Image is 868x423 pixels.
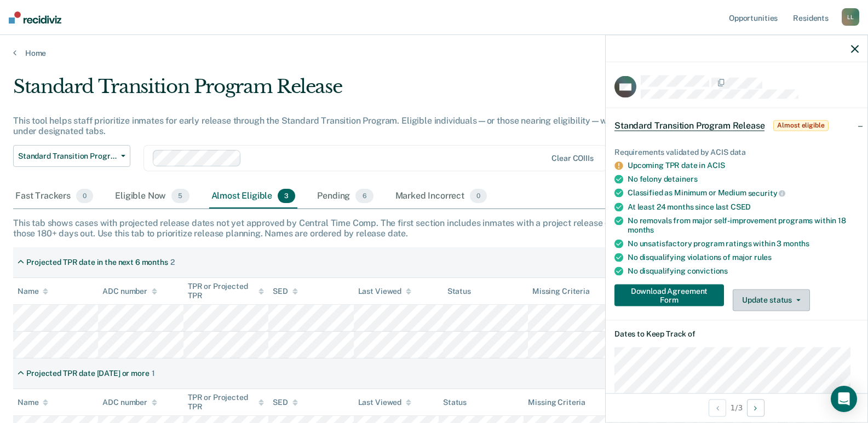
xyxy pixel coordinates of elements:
[113,184,191,208] div: Eligible Now
[209,184,298,208] div: Almost Eligible
[783,239,809,247] span: months
[13,115,664,136] div: This tool helps staff prioritize inmates for early release through the Standard Transition Progra...
[842,8,859,26] div: L L
[614,329,859,338] dt: Dates to Keep Track of
[628,216,859,235] div: No removals from major self-improvement programs within 18
[628,225,654,234] span: months
[9,11,61,24] img: Recidiviz
[606,393,867,422] div: 1 / 3
[551,154,593,163] div: Clear COIIIs
[171,189,189,203] span: 5
[18,152,117,161] span: Standard Transition Program Release
[393,184,490,208] div: Marked Incorrect
[628,252,859,262] div: No disqualifying violations of major
[748,189,786,198] span: security
[26,258,168,267] div: Projected TPR date in the next 6 months
[532,287,590,296] div: Missing Criteria
[628,175,859,184] div: No felony
[709,399,726,416] button: Previous Opportunity
[443,398,467,407] div: Status
[614,147,859,157] div: Requirements validated by ACIS data
[470,189,487,203] span: 0
[614,284,728,306] a: Navigate to form link
[188,282,264,300] div: TPR or Projected TPR
[76,189,93,203] span: 0
[18,398,48,407] div: Name
[831,386,857,412] div: Open Intercom Messenger
[102,398,157,407] div: ADC number
[687,266,728,275] span: convictions
[102,287,157,296] div: ADC number
[606,108,867,143] div: Standard Transition Program ReleaseAlmost eligible
[358,398,411,407] div: Last Viewed
[528,398,585,407] div: Missing Criteria
[152,369,155,378] div: 1
[628,188,859,198] div: Classified as Minimum or Medium
[614,120,764,131] span: Standard Transition Program Release
[773,120,828,131] span: Almost eligible
[188,393,264,412] div: TPR or Projected TPR
[13,184,95,208] div: Fast Trackers
[447,287,471,296] div: Status
[731,202,751,211] span: CSED
[747,399,764,416] button: Next Opportunity
[26,369,149,378] div: Projected TPR date [DATE] or more
[628,239,859,248] div: No unsatisfactory program ratings within 3
[358,287,411,296] div: Last Viewed
[733,289,810,311] button: Update status
[13,48,855,58] a: Home
[664,175,698,183] span: detainers
[614,284,724,306] button: Download Agreement Form
[13,218,855,239] div: This tab shows cases with projected release dates not yet approved by Central Time Comp. The firs...
[13,76,664,107] div: Standard Transition Program Release
[628,202,859,212] div: At least 24 months since last
[278,189,295,203] span: 3
[273,398,298,407] div: SED
[170,258,175,267] div: 2
[628,161,859,170] div: Upcoming TPR date in ACIS
[315,184,375,208] div: Pending
[628,266,859,275] div: No disqualifying
[273,287,298,296] div: SED
[754,252,772,261] span: rules
[355,189,373,203] span: 6
[18,287,48,296] div: Name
